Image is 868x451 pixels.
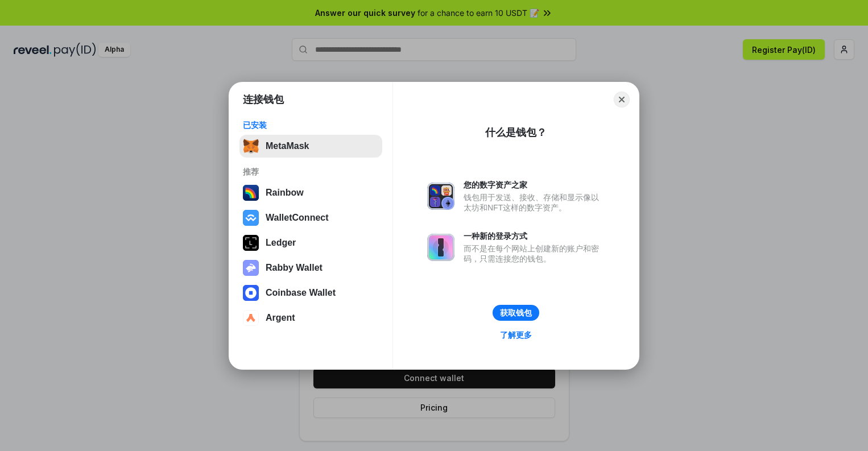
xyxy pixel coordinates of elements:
button: Rainbow [239,181,382,204]
div: 已安装 [243,120,379,130]
div: 推荐 [243,167,379,177]
div: Argent [266,313,295,323]
div: 一种新的登录方式 [464,231,605,241]
img: svg+xml,%3Csvg%20xmlns%3D%22http%3A%2F%2Fwww.w3.org%2F2000%2Fsvg%22%20fill%3D%22none%22%20viewBox... [427,234,454,261]
div: Rainbow [266,188,304,198]
img: svg+xml,%3Csvg%20width%3D%2228%22%20height%3D%2228%22%20viewBox%3D%220%200%2028%2028%22%20fill%3D... [243,285,259,301]
div: 获取钱包 [500,308,532,318]
div: 而不是在每个网站上创建新的账户和密码，只需连接您的钱包。 [464,243,605,264]
div: Coinbase Wallet [266,288,336,298]
div: WalletConnect [266,213,329,223]
div: 您的数字资产之家 [464,180,605,190]
a: 了解更多 [493,328,539,342]
div: Rabby Wallet [266,263,323,273]
img: svg+xml,%3Csvg%20xmlns%3D%22http%3A%2F%2Fwww.w3.org%2F2000%2Fsvg%22%20fill%3D%22none%22%20viewBox... [243,260,259,276]
button: Coinbase Wallet [239,282,382,304]
div: 什么是钱包？ [485,126,547,139]
button: MetaMask [239,135,382,158]
img: svg+xml,%3Csvg%20xmlns%3D%22http%3A%2F%2Fwww.w3.org%2F2000%2Fsvg%22%20width%3D%2228%22%20height%3... [243,235,259,251]
img: svg+xml,%3Csvg%20xmlns%3D%22http%3A%2F%2Fwww.w3.org%2F2000%2Fsvg%22%20fill%3D%22none%22%20viewBox... [427,183,454,210]
img: svg+xml,%3Csvg%20fill%3D%22none%22%20height%3D%2233%22%20viewBox%3D%220%200%2035%2033%22%20width%... [243,138,259,154]
img: svg+xml,%3Csvg%20width%3D%2228%22%20height%3D%2228%22%20viewBox%3D%220%200%2028%2028%22%20fill%3D... [243,310,259,326]
div: Ledger [266,238,296,248]
button: 获取钱包 [493,305,539,321]
h1: 连接钱包 [243,93,284,106]
img: svg+xml,%3Csvg%20width%3D%2228%22%20height%3D%2228%22%20viewBox%3D%220%200%2028%2028%22%20fill%3D... [243,210,259,226]
div: 了解更多 [500,330,532,340]
button: Argent [239,307,382,329]
div: MetaMask [266,141,309,151]
button: Rabby Wallet [239,256,382,279]
div: 钱包用于发送、接收、存储和显示像以太坊和NFT这样的数字资产。 [464,192,605,213]
button: WalletConnect [239,206,382,229]
button: Close [614,92,630,107]
button: Ledger [239,231,382,254]
img: svg+xml,%3Csvg%20width%3D%22120%22%20height%3D%22120%22%20viewBox%3D%220%200%20120%20120%22%20fil... [243,185,259,201]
